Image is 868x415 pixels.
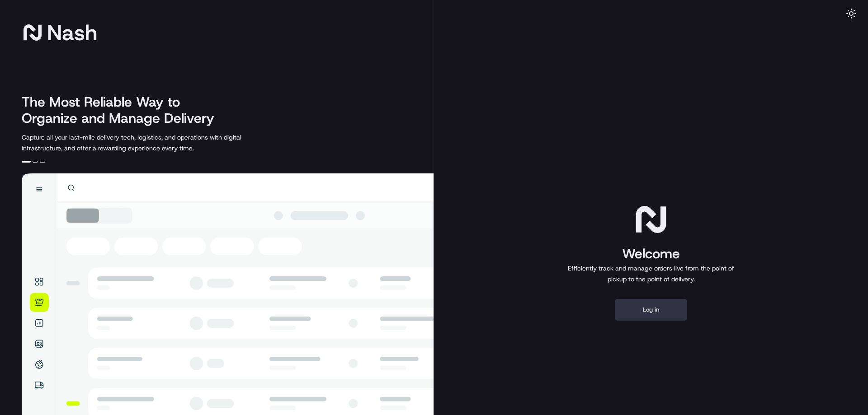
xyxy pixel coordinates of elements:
p: Efficiently track and manage orders live from the point of pickup to the point of delivery. [564,263,738,284]
button: Log in [615,299,687,321]
h2: The Most Reliable Way to Organize and Manage Delivery [22,94,224,126]
p: Capture all your last-mile delivery tech, logistics, and operations with digital infrastructure, ... [22,132,282,154]
h1: Welcome [564,245,738,263]
span: Nash [47,23,97,42]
